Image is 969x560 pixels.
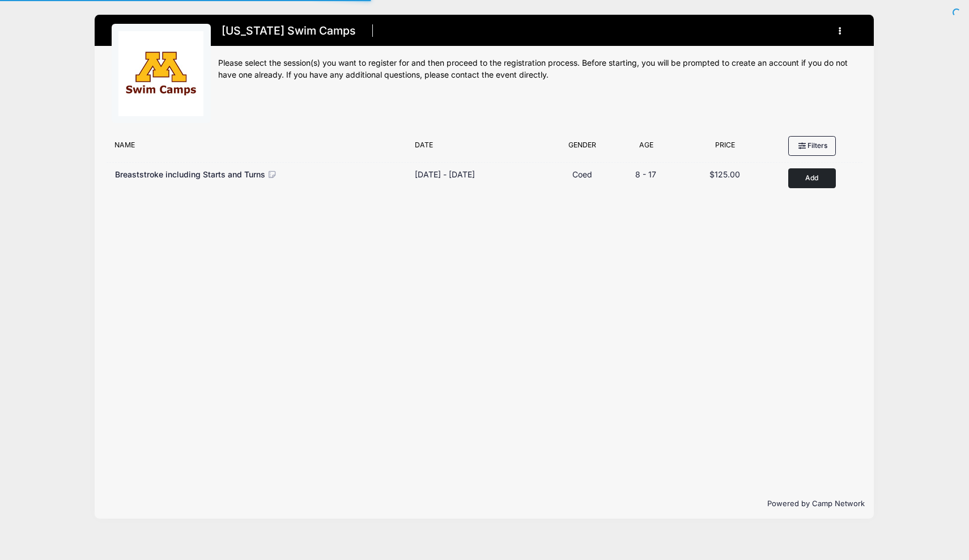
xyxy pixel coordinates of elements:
div: Price [680,140,770,156]
div: Gender [552,140,612,156]
span: Breaststroke including Starts and Turns [115,169,265,179]
div: Name [109,140,409,156]
div: Age [612,140,679,156]
h1: [US_STATE] Swim Camps [218,21,360,41]
div: Please select the session(s) you want to register for and then proceed to the registration proces... [218,57,858,81]
span: 8 - 17 [635,169,656,179]
img: logo [118,31,203,116]
div: [DATE] - [DATE] [415,168,475,180]
button: Add [788,168,836,188]
span: $125.00 [709,169,740,179]
div: Date [409,140,552,156]
span: Coed [572,169,592,179]
p: Powered by Camp Network [104,498,865,510]
button: Filters [788,136,836,155]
